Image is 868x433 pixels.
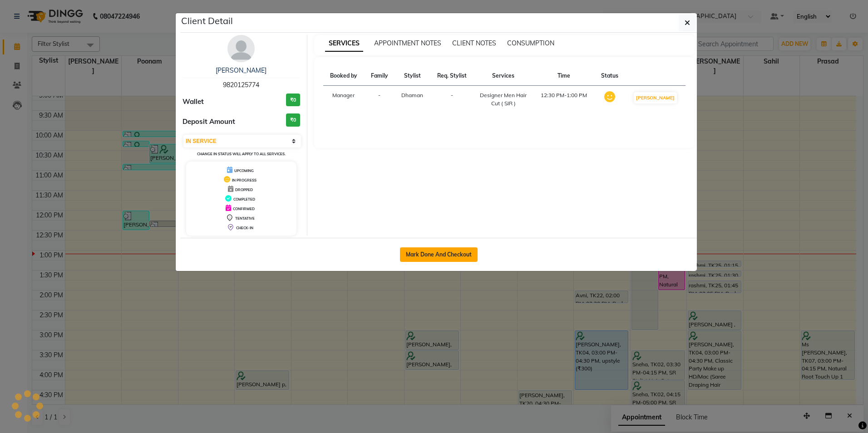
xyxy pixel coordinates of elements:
[479,91,528,108] div: Designer Men Hair Cut ( SIR )
[235,216,255,221] span: TENTATIVE
[452,39,496,47] span: CLIENT NOTES
[507,39,554,47] span: CONSUMPTION
[234,168,254,173] span: UPCOMING
[233,197,255,202] span: COMPLETED
[286,113,300,127] h3: ₹0
[400,247,478,262] button: Mark Done And Checkout
[325,35,363,52] span: SERVICES
[235,187,253,192] span: DROPPED
[474,66,533,86] th: Services
[430,86,473,113] td: -
[533,66,594,86] th: Time
[401,92,423,98] span: Dhaman
[364,86,395,113] td: -
[233,207,255,211] span: CONFIRMED
[227,35,255,62] img: avatar
[182,97,204,107] span: Wallet
[232,178,256,182] span: IN PROGRESS
[634,92,677,103] button: [PERSON_NAME]
[364,66,395,86] th: Family
[323,86,365,113] td: Manager
[533,86,594,113] td: 12:30 PM-1:00 PM
[216,66,266,74] a: [PERSON_NAME]
[374,39,441,47] span: APPOINTMENT NOTES
[430,66,473,86] th: Req. Stylist
[286,93,300,107] h3: ₹0
[323,66,365,86] th: Booked by
[223,81,259,89] span: 9820125774
[182,117,235,127] span: Deposit Amount
[595,66,625,86] th: Status
[197,152,286,156] small: Change in status will apply to all services.
[181,14,233,28] h5: Client Detail
[236,226,253,230] span: CHECK-IN
[395,66,430,86] th: Stylist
